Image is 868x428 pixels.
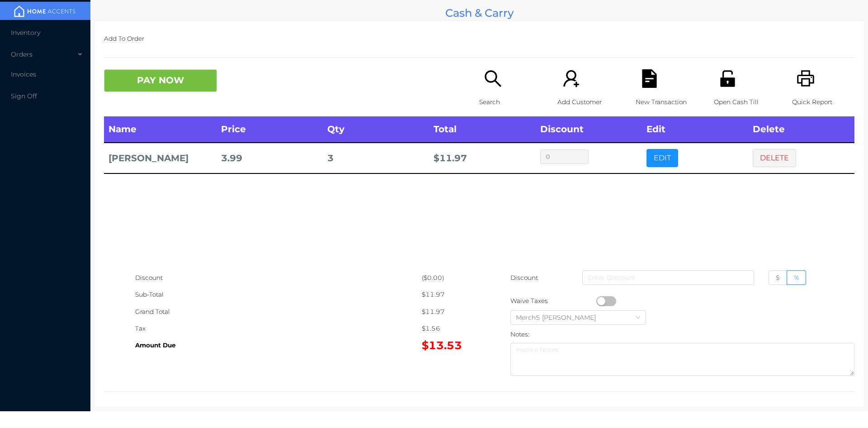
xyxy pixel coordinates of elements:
[536,116,642,143] th: Discount
[422,269,479,286] div: ($0.00)
[562,69,580,88] i: icon: user-add
[135,337,422,354] div: Amount Due
[11,70,36,78] span: Invoices
[510,331,529,338] label: Notes:
[135,320,422,337] div: Tax
[135,303,422,320] div: Grand Total
[11,29,40,37] span: Inventory
[104,30,854,47] p: Add To Order
[753,149,796,167] button: DELETE
[718,69,737,88] i: icon: unlock
[516,311,605,324] div: Merch5 Lawrence
[642,116,748,143] th: Edit
[640,69,659,88] i: icon: file-text
[510,269,539,286] p: Discount
[794,274,799,282] span: %
[646,149,678,167] button: EDIT
[422,320,479,337] div: $1.56
[11,92,37,100] span: Sign Off
[792,94,854,111] p: Quick Report
[422,286,479,303] div: $11.97
[422,303,479,320] div: $11.97
[217,143,323,173] td: 3.99
[323,116,429,143] th: Qty
[776,274,780,282] span: $
[748,116,854,143] th: Delete
[422,337,479,354] div: $13.53
[484,69,502,88] i: icon: search
[217,116,323,143] th: Price
[797,69,815,88] i: icon: printer
[104,143,217,173] td: [PERSON_NAME]
[11,5,79,18] img: mainBanner
[557,94,620,111] p: Add Customer
[636,94,698,111] p: New Transaction
[479,94,542,111] p: Search
[429,143,535,173] td: $ 11.97
[95,5,863,21] div: Cash & Carry
[104,69,217,92] button: PAY NOW
[714,94,776,111] p: Open Cash Till
[135,286,422,303] div: Sub-Total
[135,269,422,286] div: Discount
[635,315,641,321] i: icon: down
[429,116,535,143] th: Total
[104,116,217,143] th: Name
[510,293,596,309] div: Waive Taxes
[582,270,754,285] input: Enter Discount
[327,150,425,167] div: 3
